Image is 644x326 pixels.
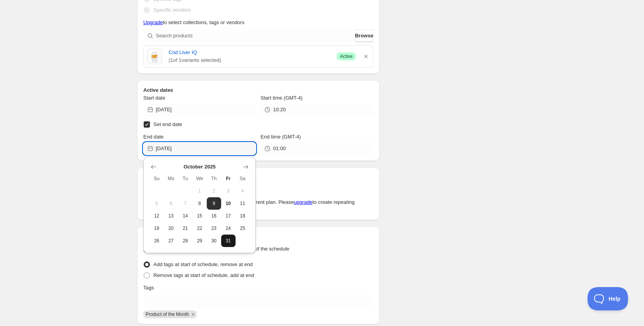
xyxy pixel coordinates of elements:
span: Active [340,53,353,60]
span: 2 [210,188,218,194]
span: 1 [195,188,204,194]
input: Search products [156,30,354,42]
button: Thursday October 23 2025 [207,222,221,235]
a: upgrade [294,199,313,205]
p: to select collections, tags or vendors [143,19,373,26]
span: 9 [210,200,218,207]
span: ( 1 of 1 variants selected) [169,56,331,64]
button: Monday October 13 2025 [164,210,178,222]
span: 8 [195,200,204,207]
th: Saturday [236,172,250,185]
span: Start time (GMT-4) [260,95,303,101]
span: Set end date [153,121,182,127]
button: Monday October 6 2025 [164,197,178,210]
th: Tuesday [178,172,193,185]
span: End date [143,134,164,140]
span: 31 [224,238,232,244]
th: Wednesday [192,172,207,185]
button: Show previous month, September 2025 [148,161,159,172]
button: Friday October 31 2025 [221,235,236,247]
button: Sunday October 26 2025 [150,235,164,247]
button: Thursday October 2 2025 [207,185,221,197]
button: Saturday October 18 2025 [236,210,250,222]
p: Tags [143,284,154,292]
span: 20 [167,225,175,231]
button: Tuesday October 7 2025 [178,197,193,210]
span: Mo [167,175,175,182]
button: Sunday October 5 2025 [150,197,164,210]
span: Browse [355,32,373,40]
span: 25 [239,225,247,231]
button: Monday October 27 2025 [164,235,178,247]
span: Specific vendors [153,7,190,13]
span: Add tags at start of schedule, remove at end [153,261,253,267]
span: Product of the Month [146,312,189,317]
span: 29 [195,238,204,244]
button: Thursday October 16 2025 [207,210,221,222]
iframe: Toggle Customer Support [588,287,628,310]
span: 19 [153,225,161,231]
th: Thursday [207,172,221,185]
span: 21 [181,225,190,231]
button: Monday October 20 2025 [164,222,178,235]
th: Sunday [150,172,164,185]
th: Friday [221,172,236,185]
span: End time (GMT-4) [260,134,301,140]
span: Su [153,175,161,182]
th: Monday [164,172,178,185]
span: 7 [181,200,190,207]
span: 17 [224,213,232,219]
span: Th [210,175,218,182]
button: Wednesday October 8 2025 [192,197,207,210]
span: 6 [167,200,175,207]
a: Upgrade [143,19,163,25]
span: 18 [239,213,247,219]
span: Tu [181,175,190,182]
button: Wednesday October 1 2025 [192,185,207,197]
button: Browse [355,30,373,42]
h2: Active dates [143,86,373,94]
p: Repeating schedules are not available on your current plan. Please to create repeating schedules. [143,198,373,214]
button: Thursday October 30 2025 [207,235,221,247]
span: 30 [210,238,218,244]
span: We [195,175,204,182]
button: Wednesday October 22 2025 [192,222,207,235]
button: Saturday October 11 2025 [236,197,250,210]
span: 5 [153,200,161,207]
button: Remove Product of the Month [190,311,197,318]
span: 12 [153,213,161,219]
button: Tuesday October 21 2025 [178,222,193,235]
button: Friday October 3 2025 [221,185,236,197]
span: 3 [224,188,232,194]
span: 15 [195,213,204,219]
span: 11 [239,200,247,207]
span: 28 [181,238,190,244]
h2: Tags [143,233,373,240]
a: Cod Liver IQ [169,49,331,56]
span: 27 [167,238,175,244]
span: 23 [210,225,218,231]
button: Tuesday October 28 2025 [178,235,193,247]
span: 24 [224,225,232,231]
span: 10 [224,200,232,207]
span: 16 [210,213,218,219]
button: Friday October 17 2025 [221,210,236,222]
span: 4 [239,188,247,194]
button: Sunday October 12 2025 [150,210,164,222]
button: Saturday October 25 2025 [236,222,250,235]
button: Saturday October 4 2025 [236,185,250,197]
span: Sa [239,175,247,182]
button: Sunday October 19 2025 [150,222,164,235]
button: Show next month, November 2025 [240,161,251,172]
span: Start date [143,95,165,101]
span: 13 [167,213,175,219]
button: Thursday October 9 2025 [207,197,221,210]
button: Wednesday October 15 2025 [192,210,207,222]
span: 22 [195,225,204,231]
button: Today Friday October 10 2025 [221,197,236,210]
h2: Repeating [143,174,373,181]
span: Fr [224,175,232,182]
span: 26 [153,238,161,244]
span: 14 [181,213,190,219]
button: Tuesday October 14 2025 [178,210,193,222]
